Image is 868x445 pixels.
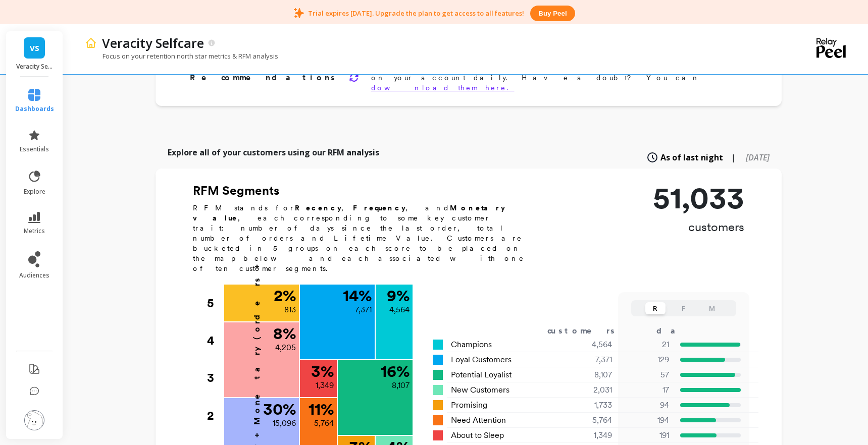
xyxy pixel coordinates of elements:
[674,302,694,314] button: F
[552,399,624,411] div: 1,733
[552,354,624,366] div: 7,371
[451,339,492,351] span: Champions
[625,369,669,381] p: 57
[102,34,204,51] p: Veracity Selfcare
[316,379,334,392] p: 1,349
[20,145,49,153] span: essentials
[274,288,296,304] p: 2 %
[308,9,524,18] p: Trial expires [DATE]. Upgrade the plan to get access to all features!
[19,271,49,280] span: audiences
[392,379,410,392] p: 8,107
[381,363,410,379] p: 16 %
[653,219,744,235] p: customers
[552,384,624,396] div: 2,031
[645,302,666,314] button: R
[702,302,722,314] button: M
[625,414,669,426] p: 194
[355,304,372,316] p: 7,371
[193,183,536,199] h2: RFM Segments
[295,204,341,212] b: Recency
[625,429,669,441] p: 191
[547,325,629,337] div: customers
[311,363,334,379] p: 3 %
[389,304,410,316] p: 4,564
[656,325,698,337] div: days
[15,105,54,113] span: dashboards
[207,397,223,434] div: 2
[16,63,53,71] p: Veracity Selfcare
[263,401,296,417] p: 30 %
[207,285,223,322] div: 5
[273,325,296,342] p: 8 %
[746,152,770,163] span: [DATE]
[530,6,575,21] button: Buy peel
[371,63,749,93] p: Peel manages millions of updates and dozens of datasets on your account daily. Have a doubt? You can
[731,151,736,163] span: |
[625,339,669,351] p: 21
[273,417,296,429] p: 15,096
[552,414,624,426] div: 5,764
[625,354,669,366] p: 129
[168,146,379,158] p: Explore all of your customers using our RFM analysis
[451,354,512,366] span: Loyal Customers
[451,384,509,396] span: New Customers
[85,37,97,49] img: header icon
[190,72,337,84] p: Recommendations
[653,183,744,213] p: 51,033
[275,342,296,354] p: 4,205
[552,429,624,441] div: 1,349
[309,401,334,417] p: 11 %
[552,369,624,381] div: 8,107
[343,288,372,304] p: 14 %
[625,399,669,411] p: 94
[314,417,334,429] p: 5,764
[85,51,278,61] p: Focus on your retention north star metrics & RFM analysis
[207,322,223,359] div: 4
[371,84,515,92] a: download them here.
[207,359,223,397] div: 3
[24,227,45,235] span: metrics
[451,399,487,411] span: Promising
[284,304,296,316] p: 813
[30,42,39,54] span: VS
[24,188,45,196] span: explore
[552,339,624,351] div: 4,564
[353,204,405,212] b: Frequency
[193,203,536,273] p: RFM stands for , , and , each corresponding to some key customer trait: number of days since the ...
[24,410,44,430] img: profile picture
[451,429,504,441] span: About to Sleep
[451,414,506,426] span: Need Attention
[451,369,512,381] span: Potential Loyalist
[387,288,410,304] p: 9 %
[625,384,669,396] p: 17
[660,151,723,163] span: As of last night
